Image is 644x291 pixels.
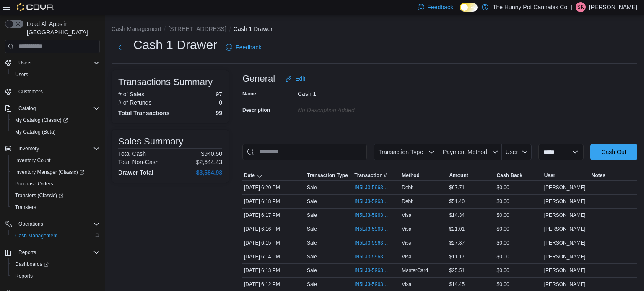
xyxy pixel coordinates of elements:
[18,88,43,95] span: Customers
[242,279,305,289] div: [DATE] 6:12 PM
[12,127,59,137] a: My Catalog (Beta)
[307,226,317,232] p: Sale
[15,232,57,239] span: Cash Management
[374,144,438,160] button: Transaction Type
[307,281,317,288] p: Sale
[493,2,567,12] p: The Hunny Pot Cannabis Co
[242,107,270,113] label: Description
[12,202,39,212] a: Transfers
[118,77,213,87] h3: Transactions Summary
[8,155,103,166] button: Inventory Count
[12,271,36,281] a: Reports
[12,191,100,201] span: Transfers (Classic)
[590,170,637,180] button: Notes
[544,239,586,246] span: [PERSON_NAME]
[12,115,100,125] span: My Catalog (Classic)
[8,190,103,201] a: Transfers (Classic)
[601,148,626,156] span: Cash Out
[577,2,584,12] span: SK
[354,281,390,288] span: IN5LJ3-5963213
[15,192,63,199] span: Transfers (Classic)
[449,253,465,260] span: $11.17
[12,191,67,201] a: Transfers (Classic)
[307,239,317,246] p: Sale
[307,198,317,205] p: Sale
[502,144,532,160] button: User
[307,253,317,260] p: Sale
[12,259,52,269] a: Dashboards
[219,99,222,106] p: 0
[12,155,100,165] span: Inventory Count
[282,70,309,87] button: Edit
[12,202,100,212] span: Transfers
[196,159,222,165] p: $2,644.43
[12,167,88,177] a: Inventory Manager (Classic)
[449,198,465,205] span: $51.40
[378,149,423,155] span: Transaction Type
[495,238,543,248] div: $0.00
[438,144,502,160] button: Payment Method
[460,3,478,12] input: Dark Mode
[354,265,398,276] button: IN5LJ3-5963226
[12,115,71,125] a: My Catalog (Classic)
[12,70,100,80] span: Users
[133,36,217,53] h1: Cash 1 Drawer
[15,144,100,154] span: Inventory
[589,2,637,12] p: [PERSON_NAME]
[15,273,33,279] span: Reports
[495,252,543,262] div: $0.00
[354,172,387,179] span: Transaction #
[15,157,51,164] span: Inventory Count
[15,117,68,124] span: My Catalog (Classic)
[2,247,103,258] button: Reports
[112,39,128,56] button: Next
[15,169,84,175] span: Inventory Manager (Classic)
[495,279,543,289] div: $0.00
[15,219,47,229] button: Operations
[544,198,586,205] span: [PERSON_NAME]
[571,2,572,12] p: |
[2,85,103,98] button: Customers
[15,204,36,211] span: Transfers
[242,238,305,248] div: [DATE] 6:15 PM
[15,87,46,97] a: Customers
[495,183,543,193] div: $0.00
[307,184,317,191] p: Sale
[8,114,103,126] a: My Catalog (Classic)
[15,71,28,78] span: Users
[222,39,265,56] a: Feedback
[18,221,43,227] span: Operations
[354,238,398,248] button: IN5LJ3-5963250
[544,253,586,260] span: [PERSON_NAME]
[592,172,605,179] span: Notes
[307,267,317,274] p: Sale
[449,184,465,191] span: $67.71
[497,172,522,179] span: Cash Back
[2,218,103,230] button: Operations
[242,74,275,84] h3: General
[18,59,31,66] span: Users
[15,58,100,68] span: Users
[354,196,398,206] button: IN5LJ3-5963283
[8,69,103,80] button: Users
[402,226,411,232] span: Visa
[118,110,170,116] h4: Total Transactions
[8,258,103,270] a: Dashboards
[244,172,255,179] span: Date
[544,172,556,179] span: User
[495,196,543,206] div: $0.00
[544,267,586,274] span: [PERSON_NAME]
[8,230,103,242] button: Cash Management
[242,252,305,262] div: [DATE] 6:14 PM
[449,212,465,219] span: $14.34
[402,198,413,205] span: Debit
[112,25,637,35] nav: An example of EuiBreadcrumbs
[305,170,353,180] button: Transaction Type
[23,20,100,36] span: Load All Apps in [GEOGRAPHIC_DATA]
[402,253,411,260] span: Visa
[402,212,411,219] span: Visa
[544,212,586,219] span: [PERSON_NAME]
[2,143,103,155] button: Inventory
[8,201,103,213] button: Transfers
[2,103,103,114] button: Catalog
